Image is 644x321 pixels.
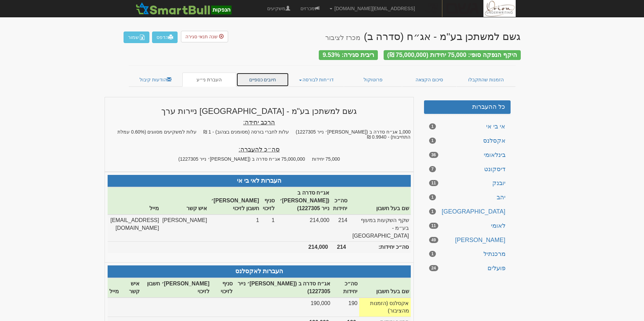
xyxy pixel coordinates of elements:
[331,187,349,215] th: סה״כ יחידות
[296,129,410,135] span: 1,000 אג״ח סדרה ב ([PERSON_NAME]׳ נייר 1227305)
[429,152,438,158] span: 36
[129,73,183,87] a: הודעות קיבול
[276,242,331,253] td: 214,000
[182,73,236,87] a: העברת ני״ע
[108,278,121,298] th: מייל
[424,120,511,134] a: אי בי אי
[429,208,436,215] span: 1
[108,107,410,116] h3: גשם למשתכן בע"מ - [GEOGRAPHIC_DATA] ניירות ערך
[161,187,209,215] th: איש קשר
[424,205,511,219] a: [GEOGRAPHIC_DATA]
[325,31,520,42] div: גשם למשתכן בע"מ - אג״ח (סדרה ב)
[424,163,511,176] a: דיסקונט
[331,242,349,253] td: 214
[332,298,359,317] td: 190
[261,187,276,215] th: סניף לזיכוי
[289,73,344,87] a: דו״חות לבורסה
[141,278,211,298] th: [PERSON_NAME]׳ חשבון לזיכוי
[319,50,378,60] div: ריבית סגירה: 9.53%
[429,194,436,200] span: 1
[276,187,331,215] th: אג״ח סדרה ב ([PERSON_NAME]׳ נייר 1227305)
[209,215,261,242] td: 1
[349,187,410,215] th: שם בעל חשבון
[344,73,402,87] a: פרוטוקול
[359,278,411,298] th: שם בעל חשבון
[276,215,331,242] td: 214,000
[108,265,410,278] th: העברות לאקסלנס
[429,180,438,186] span: 11
[332,278,359,298] th: סה״כ יחידות
[325,34,360,41] small: מכרז לציבור
[181,31,228,42] button: שנה תנאי סגירה
[209,187,261,215] th: [PERSON_NAME]׳ חשבון לזיכוי
[424,234,511,247] a: [PERSON_NAME]
[312,156,340,162] span: 75,000 יחידות
[429,123,436,129] span: 1
[384,50,521,60] div: היקף הנפקה סופי: 75,000 יחידות (75,000,000 ₪)
[429,138,436,144] span: 1
[178,156,305,162] span: 75,000,000 אג״ח סדרה ב ([PERSON_NAME]׳ נייר 1227305)
[424,262,511,275] a: פועלים
[424,191,511,204] a: יהב
[234,298,332,317] td: 190,000
[243,119,275,126] u: הרכב יחידה:
[108,187,161,215] th: מייל
[424,134,511,148] a: אקסלנס
[424,247,511,261] a: מרכנתיל
[152,32,178,43] a: הדפס
[424,100,511,114] a: כל ההעברות
[140,35,145,40] img: excel-file-white.png
[457,73,516,87] a: הזמנות שהתקבלו
[349,242,410,253] td: סה״כ יחידות:
[117,129,410,140] span: עלות למשקיעים מסווגים (0.60% עמלת התחייבות) - 0.9940 ₪
[236,73,289,87] a: חיובים כספיים
[429,237,438,243] span: 49
[429,265,438,271] span: 24
[161,215,209,242] td: [PERSON_NAME]
[402,73,457,87] a: סיכום הקצאה
[349,215,410,242] td: שקף השקעות במעוף בע״מ - [GEOGRAPHIC_DATA]
[424,219,511,233] a: לאומי
[108,215,161,242] td: [EMAIL_ADDRESS][DOMAIN_NAME]
[359,298,411,317] td: אקסלנס (הזמנות מהציבור)
[124,32,149,43] button: שמור
[429,251,436,257] span: 1
[424,148,511,162] a: בינלאומי
[185,34,218,39] span: שנה תנאי סגירה
[134,2,234,15] img: SmartBull Logo
[108,175,410,187] th: העברות לאי בי אי
[203,129,289,135] span: עלות לחברי בורסה (מסומנים בצהוב) - 1 ₪
[429,223,438,229] span: 11
[429,166,436,172] span: 7
[424,177,511,190] a: יובנק
[261,215,276,242] td: 1
[121,278,141,298] th: איש קשר
[211,278,234,298] th: סניף לזיכוי
[331,215,349,242] td: 214
[239,146,280,153] u: סה״כ להעברה:
[234,278,332,298] th: אג״ח סדרה ב ([PERSON_NAME]׳ נייר 1227305)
